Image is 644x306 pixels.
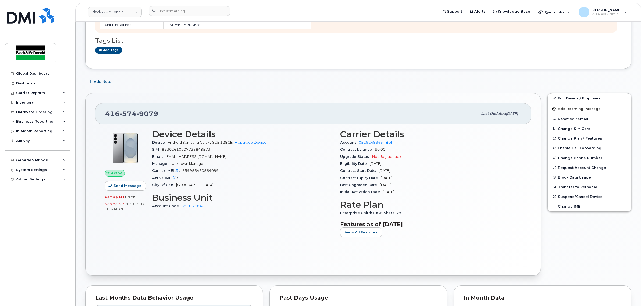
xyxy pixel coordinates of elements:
button: View All Features [340,227,382,237]
span: Add Note [94,79,111,84]
img: s25plus.png [109,132,141,164]
span: Send Message [113,183,141,188]
span: Android Samsung Galaxy S25 128GB [168,140,233,144]
span: Initial Activation Date [340,190,383,194]
span: Last Upgraded Date [340,183,380,187]
span: Enable Call Forwarding [558,146,602,150]
span: Email [152,155,165,159]
button: Send Message [105,181,146,191]
h3: Carrier Details [340,129,522,139]
span: Contract Start Date [340,169,379,173]
a: Edit Device / Employee [548,93,631,103]
span: City Of Use [152,183,176,187]
span: [GEOGRAPHIC_DATA] [176,183,214,187]
span: 500.00 MB [105,202,124,206]
span: 89302610207725848573 [162,147,210,151]
span: [PERSON_NAME] [592,8,622,12]
span: View All Features [345,230,378,235]
div: Huma Naseer [575,7,631,17]
span: Add Roaming Package [552,107,601,112]
span: Knowledge Base [498,9,530,14]
button: Add Roaming Package [548,103,631,114]
span: used [125,195,136,199]
button: Request Account Change [548,163,631,172]
h3: Rate Plan [340,200,522,209]
span: Manager [152,162,172,166]
div: In Month Data [464,295,621,301]
span: Alerts [474,9,486,14]
button: Change IMEI [548,201,631,211]
div: Past Days Usage [279,295,437,301]
span: [DATE] [370,162,381,166]
a: Add tags [95,47,122,54]
div: Last Months Data Behavior Usage [95,295,253,301]
span: [DATE] [380,183,392,187]
span: Upgrade Status [340,155,372,159]
span: Last updated [481,112,506,116]
span: Active [111,170,123,176]
a: Alerts [466,6,489,17]
span: [DATE] [381,176,392,180]
span: Suspend/Cancel Device [558,194,603,198]
span: [DATE] [379,169,390,173]
span: Quicklinks [545,10,564,14]
span: H [582,9,586,15]
a: + Upgrade Device [235,140,266,144]
button: Reset Voicemail [548,114,631,124]
span: 416 [105,110,158,118]
button: Change SIM Card [548,124,631,133]
span: Not Upgradeable [372,155,403,159]
span: Unknown Manager [172,162,205,166]
h3: Device Details [152,129,334,139]
span: Change Plan / Features [558,136,602,140]
a: Support [439,6,466,17]
span: included this month [105,202,144,211]
button: Add Note [85,77,116,87]
span: [DATE] [506,112,518,116]
span: Enterprise Unltd/10GB Share 36 [340,211,404,215]
span: Contract balance [340,147,375,151]
button: Block Data Usage [548,172,631,182]
span: 359956460564099 [182,169,219,173]
h3: Features as of [DATE] [340,221,522,227]
span: — [181,176,184,180]
span: Contract Expiry Date [340,176,381,180]
td: Shipping address [100,20,163,29]
div: Quicklinks [535,7,574,17]
h3: Tags List [95,37,621,44]
span: [DATE] [383,190,394,194]
a: 0529248345 - Bell [359,140,393,144]
span: 9079 [137,110,158,118]
button: Change Phone Number [548,153,631,163]
a: Knowledge Base [489,6,534,17]
span: Device [152,140,168,144]
span: Eligibility Date [340,162,370,166]
span: Account [340,140,359,144]
span: Wireless Admin [592,12,622,16]
a: Black & McDonald [88,7,142,17]
span: Account Code [152,204,182,208]
span: 847.98 MB [105,195,125,199]
span: 574 [120,110,137,118]
span: Carrier IMEI [152,169,182,173]
span: Active IMEI [152,176,181,180]
td: [STREET_ADDRESS] [163,20,311,29]
button: Change Plan / Features [548,133,631,143]
span: [EMAIL_ADDRESS][DOMAIN_NAME] [165,155,226,159]
a: 3510.76640 [182,204,204,208]
button: Enable Call Forwarding [548,143,631,153]
button: Suspend/Cancel Device [548,192,631,201]
span: Support [447,9,462,14]
span: SIM [152,147,162,151]
span: $0.00 [375,147,385,151]
button: Transfer to Personal [548,182,631,192]
h3: Business Unit [152,193,334,202]
input: Find something... [149,6,230,16]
